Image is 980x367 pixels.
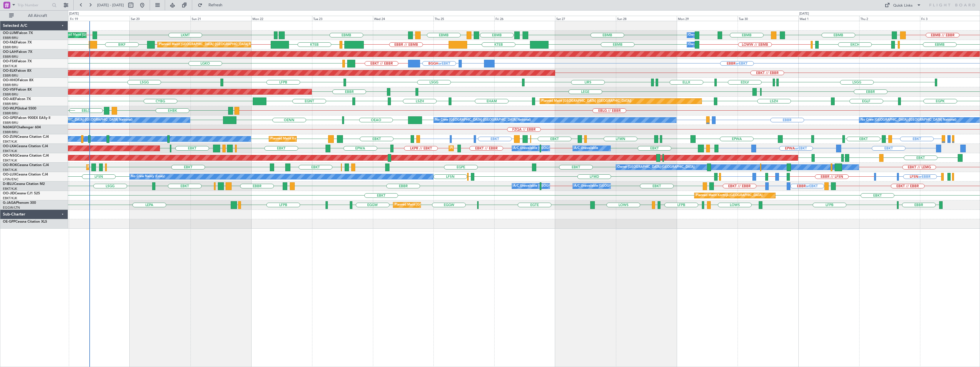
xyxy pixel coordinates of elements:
div: Mon 22 [251,16,312,21]
div: Planned Maint [GEOGRAPHIC_DATA] ([GEOGRAPHIC_DATA] National) [159,40,262,49]
a: D-IBLUCessna Citation M2 [3,182,45,186]
a: EBBR/BRU [3,102,18,106]
button: Refresh [195,1,229,10]
span: OO-ROK [3,163,17,167]
a: OO-JIDCessna CJ1 525 [3,192,40,195]
a: OO-HHOFalcon 8X [3,79,33,82]
a: OO-GPEFalcon 900EX EASy II [3,116,50,120]
span: [DATE] - [DATE] [97,3,124,8]
div: Tue 23 [312,16,373,21]
span: OO-LXA [3,145,16,148]
input: Trip Number [17,1,50,9]
div: No Crew [GEOGRAPHIC_DATA] ([GEOGRAPHIC_DATA] National) [37,116,132,124]
span: OO-LAH [3,50,17,54]
a: EBKT/KJK [3,168,17,172]
div: Planned Maint Kortrijk-[GEOGRAPHIC_DATA] [696,191,762,200]
button: All Aircraft [6,11,62,20]
a: EBBR/BRU [3,83,18,87]
a: EBBR/BRU [3,45,18,49]
span: All Aircraft [15,14,60,18]
a: OO-ROKCessna Citation CJ4 [3,163,49,167]
div: Planned Maint Kortrijk-[GEOGRAPHIC_DATA] [450,144,517,153]
a: OO-ELKFalcon 8X [3,69,31,73]
div: Tue 30 [738,16,798,21]
span: Refresh [204,3,228,7]
span: OO-ZUN [3,135,17,139]
a: OO-NSGCessna Citation CJ4 [3,154,49,157]
div: Sun 28 [616,16,677,21]
div: Owner Melsbroek Air Base [688,31,727,39]
div: A/C Unavailable [GEOGRAPHIC_DATA] ([GEOGRAPHIC_DATA] National) [513,182,620,190]
span: OO-WLP [3,107,17,110]
span: OO-FSX [3,60,16,63]
a: EBBR/BRU [3,130,18,134]
a: EBKT/KJK [3,196,17,200]
a: OO-WLPGlobal 5500 [3,107,36,110]
a: OO-FSXFalcon 7X [3,60,32,63]
div: Thu 2 [859,16,920,21]
div: Quick Links [893,3,913,9]
a: N604GFChallenger 604 [3,126,41,129]
a: EGGW/LTN [3,206,20,210]
a: OO-VSFFalcon 8X [3,88,32,91]
div: Sat 20 [130,16,190,21]
a: EBKT/KJK [3,139,17,144]
div: Fri 19 [69,16,130,21]
a: EBBR/BRU [3,55,18,59]
span: OO-GPE [3,116,16,120]
div: Wed 1 [798,16,859,21]
div: Planned Maint [GEOGRAPHIC_DATA] ([GEOGRAPHIC_DATA]) [541,97,631,105]
a: EBBR/BRU [3,92,18,97]
a: EBBR/BRU [3,36,18,40]
div: No Crew [GEOGRAPHIC_DATA] ([GEOGRAPHIC_DATA] National) [435,116,531,124]
div: Sat 27 [555,16,616,21]
div: [DATE] [69,11,79,16]
span: OO-LUX [3,173,16,176]
span: OO-HHO [3,79,18,82]
span: OO-LUM [3,31,17,35]
div: Planned Maint Kortrijk-[GEOGRAPHIC_DATA] [270,135,337,143]
a: EBKT/KJK [3,149,17,153]
a: EBKT/KJK [3,64,17,68]
span: OO-FAE [3,41,16,44]
button: Quick Links [882,1,924,10]
div: Sun 21 [190,16,251,21]
div: Owner [GEOGRAPHIC_DATA]-[GEOGRAPHIC_DATA] [617,163,694,171]
div: Planned Maint Kortrijk-[GEOGRAPHIC_DATA] [88,163,154,171]
a: OO-AIEFalcon 7X [3,97,31,101]
div: A/C Unavailable [GEOGRAPHIC_DATA] ([GEOGRAPHIC_DATA] National) [513,144,620,153]
a: OE-GPPCessna Citation XLS [3,220,47,224]
div: Owner Melsbroek Air Base [688,40,727,49]
div: No Crew [GEOGRAPHIC_DATA] ([GEOGRAPHIC_DATA] National) [861,116,956,124]
div: A/C Unavailable [GEOGRAPHIC_DATA]-[GEOGRAPHIC_DATA] [574,182,665,190]
a: EBKT/KJK [3,187,17,191]
div: [DATE] [799,11,809,16]
a: EBBR/BRU [3,111,18,115]
a: OO-LXACessna Citation CJ4 [3,145,48,148]
a: OO-FAEFalcon 7X [3,41,32,44]
a: G-JAGAPhenom 300 [3,201,36,205]
span: D-IBLU [3,182,14,186]
div: Planned Maint [GEOGRAPHIC_DATA] ([GEOGRAPHIC_DATA]) [395,201,485,209]
span: N604GF [3,126,16,129]
div: Wed 24 [373,16,434,21]
a: OO-LUXCessna Citation CJ4 [3,173,48,176]
span: OO-AIE [3,97,15,101]
span: OE-GPP [3,220,15,224]
a: LFSN/ENC [3,177,19,181]
div: A/C Unavailable [574,144,598,153]
span: OO-ELK [3,69,16,73]
span: OO-JID [3,192,15,195]
a: OO-LAHFalcon 7X [3,50,32,54]
div: Thu 25 [433,16,494,21]
div: Fri 26 [494,16,555,21]
span: OO-NSG [3,154,17,157]
a: EBKT/KJK [3,158,17,163]
span: OO-VSF [3,88,16,91]
span: G-JAGA [3,201,16,205]
a: EBBR/BRU [3,73,18,78]
div: No Crew Nancy (Essey) [131,172,165,181]
a: EBBR/BRU [3,121,18,125]
a: OO-LUMFalcon 7X [3,31,33,35]
div: Mon 29 [677,16,738,21]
